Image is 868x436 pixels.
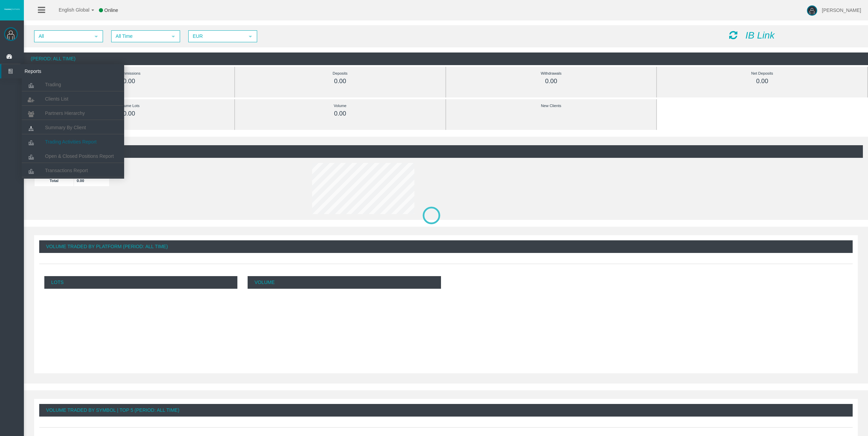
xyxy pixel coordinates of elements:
span: Summary By Client [45,125,86,130]
div: Commissions [39,70,219,77]
span: select [171,34,176,39]
div: Volume Lots [39,102,219,110]
div: 0.00 [250,77,430,85]
td: 0.00 [74,175,109,186]
div: Deposits [250,70,430,77]
a: Summary By Client [22,121,124,134]
span: Online [104,7,118,13]
span: [PERSON_NAME] [822,7,861,13]
td: Total [34,175,74,186]
img: user-image [807,5,817,16]
i: Reload Dashboard [729,30,737,40]
span: Trading Activities Report [45,139,97,145]
a: Clients List [22,93,124,105]
a: Trading [22,78,124,91]
span: Partners Hierarchy [45,110,85,116]
span: select [248,34,253,39]
span: Transactions Report [45,168,88,173]
div: 0.00 [250,110,430,118]
span: English Global [50,7,89,13]
a: Transactions Report [22,164,124,177]
div: (Period: All Time) [29,145,863,158]
div: 0.00 [672,77,852,85]
img: logo.svg [3,8,20,11]
a: Reports [1,64,124,78]
span: select [93,34,99,39]
span: EUR [189,31,244,42]
div: 0.00 [39,77,219,85]
p: Lots [44,276,237,289]
div: 0.00 [461,77,641,85]
span: Trading [45,82,61,87]
p: Volume [248,276,441,289]
div: 0.00 [39,110,219,118]
div: Net Deposits [672,70,852,77]
span: All Time [112,31,167,42]
span: Open & Closed Positions Report [45,153,114,159]
a: Open & Closed Positions Report [22,150,124,162]
div: Volume Traded By Platform (Period: All Time) [39,240,853,253]
div: (Period: All Time) [24,52,868,65]
div: Volume [250,102,430,110]
a: Trading Activities Report [22,136,124,148]
div: Volume Traded By Symbol | Top 5 (Period: All Time) [39,404,853,417]
span: Reports [19,64,86,78]
a: Partners Hierarchy [22,107,124,119]
span: Clients List [45,96,68,102]
div: New Clients [461,102,641,110]
i: IB Link [745,30,775,41]
span: All [35,31,90,42]
div: Withdrawals [461,70,641,77]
